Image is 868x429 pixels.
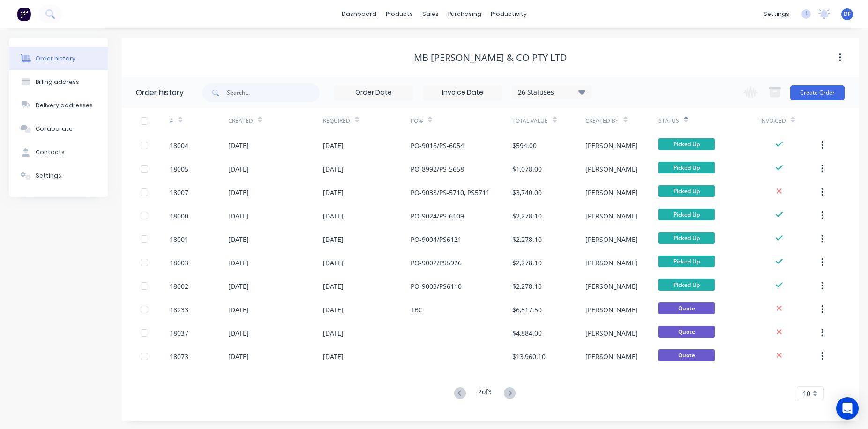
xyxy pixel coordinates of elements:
[836,397,859,420] div: Open Intercom Messenger
[585,108,658,134] div: Created By
[658,209,715,220] span: Picked Up
[136,87,184,98] div: Order history
[323,108,411,134] div: Required
[228,328,249,338] div: [DATE]
[228,117,253,125] div: Created
[228,258,249,268] div: [DATE]
[585,117,619,125] div: Created By
[585,328,638,338] div: [PERSON_NAME]
[9,141,108,164] button: Contacts
[423,86,502,100] input: Invoice Date
[170,211,188,221] div: 18000
[9,164,108,188] button: Settings
[381,7,418,21] div: products
[512,352,546,361] div: $13,960.10
[323,281,344,291] div: [DATE]
[411,117,423,125] div: PO #
[512,164,542,174] div: $1,078.00
[170,117,173,125] div: #
[512,188,542,197] div: $3,740.00
[658,256,715,267] span: Picked Up
[411,258,462,268] div: PO-9002/PS5926
[844,10,851,18] span: DF
[170,258,188,268] div: 18003
[228,305,249,315] div: [DATE]
[418,7,443,21] div: sales
[36,172,61,180] div: Settings
[512,117,548,125] div: Total Value
[512,281,542,291] div: $2,278.10
[760,117,786,125] div: Invoiced
[486,7,531,21] div: productivity
[658,326,715,338] span: Quote
[36,78,79,86] div: Billing address
[228,141,249,151] div: [DATE]
[170,141,188,151] div: 18004
[411,164,464,174] div: PO-8992/PS-5658
[228,234,249,244] div: [DATE]
[170,305,188,315] div: 18233
[36,148,65,157] div: Contacts
[228,188,249,197] div: [DATE]
[170,164,188,174] div: 18005
[658,185,715,197] span: Picked Up
[323,117,350,125] div: Required
[443,7,486,21] div: purchasing
[170,188,188,197] div: 18007
[411,108,513,134] div: PO #
[228,281,249,291] div: [DATE]
[323,352,344,361] div: [DATE]
[323,258,344,268] div: [DATE]
[512,258,542,268] div: $2,278.10
[9,94,108,117] button: Delivery addresses
[323,211,344,221] div: [DATE]
[36,54,75,63] div: Order history
[323,141,344,151] div: [DATE]
[658,232,715,244] span: Picked Up
[585,141,638,151] div: [PERSON_NAME]
[170,352,188,361] div: 18073
[9,117,108,141] button: Collaborate
[478,387,492,400] div: 2 of 3
[585,211,638,221] div: [PERSON_NAME]
[170,281,188,291] div: 18002
[323,188,344,197] div: [DATE]
[512,87,591,98] div: 26 Statuses
[411,305,423,315] div: TBC
[170,234,188,244] div: 18001
[36,101,93,110] div: Delivery addresses
[658,108,761,134] div: Status
[585,305,638,315] div: [PERSON_NAME]
[658,302,715,314] span: Quote
[512,108,585,134] div: Total Value
[334,86,413,100] input: Order Date
[337,7,381,21] a: dashboard
[411,188,490,197] div: PO-9038/PS-5710, PS5711
[36,125,73,133] div: Collaborate
[323,164,344,174] div: [DATE]
[323,234,344,244] div: [DATE]
[323,305,344,315] div: [DATE]
[170,108,228,134] div: #
[790,85,845,100] button: Create Order
[658,117,679,125] div: Status
[585,258,638,268] div: [PERSON_NAME]
[585,188,638,197] div: [PERSON_NAME]
[227,83,320,102] input: Search...
[228,164,249,174] div: [DATE]
[323,328,344,338] div: [DATE]
[411,141,464,151] div: PO-9016/PS-6054
[759,7,794,21] div: settings
[170,328,188,338] div: 18037
[585,352,638,361] div: [PERSON_NAME]
[658,162,715,173] span: Picked Up
[9,70,108,94] button: Billing address
[512,141,537,151] div: $594.00
[512,328,542,338] div: $4,884.00
[512,234,542,244] div: $2,278.10
[803,389,810,399] span: 10
[411,234,462,244] div: PO-9004/PS6121
[585,234,638,244] div: [PERSON_NAME]
[9,47,108,70] button: Order history
[760,108,818,134] div: Invoiced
